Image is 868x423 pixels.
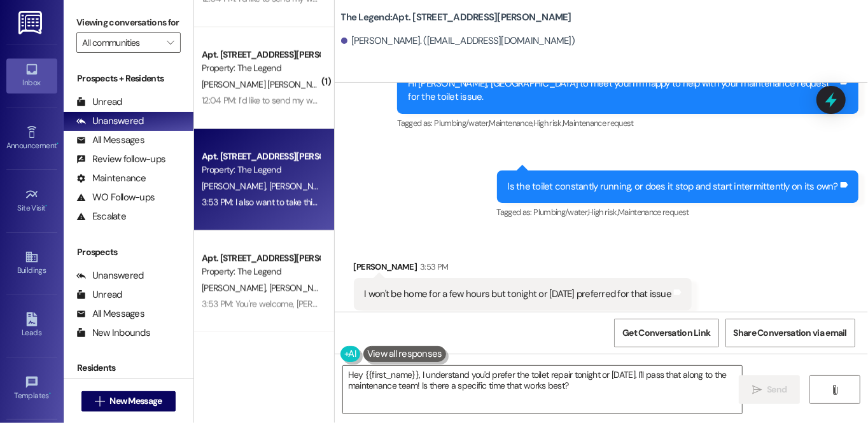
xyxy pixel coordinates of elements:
i:  [830,385,839,395]
div: Property: The Legend [202,265,319,279]
div: Is the toilet constantly running, or does it stop and start intermittently on its own? [508,180,839,193]
div: Maintenance [76,172,146,185]
span: • [46,202,48,211]
div: Tagged as: [354,310,692,329]
div: All Messages [76,307,144,321]
span: Send [767,383,787,396]
b: The Legend: Apt. [STREET_ADDRESS][PERSON_NAME] [341,11,571,24]
a: Buildings [6,246,57,281]
span: [PERSON_NAME] [202,282,269,294]
a: Leads [6,309,57,343]
div: [PERSON_NAME] [354,260,692,278]
i:  [95,396,104,406]
span: Share Conversation via email [734,326,847,340]
div: Property: The Legend [202,163,319,177]
button: New Message [81,391,176,412]
div: Tagged as: [497,203,859,221]
a: Templates • [6,371,57,406]
span: Maintenance , [489,118,533,128]
input: All communities [82,32,160,53]
img: ResiDesk Logo [18,11,45,34]
span: High risk , [589,207,619,218]
span: Plumbing/water , [533,207,588,218]
span: [PERSON_NAME] [269,282,332,294]
div: Unread [76,95,122,109]
button: Share Conversation via email [725,319,855,347]
a: Site Visit • [6,184,57,218]
span: Plumbing/water , [434,118,489,128]
div: WO Follow-ups [76,191,155,204]
div: Prospects + Residents [64,72,193,85]
div: I won't be home for a few hours but tonight or [DATE] preferred for that issue [365,288,672,301]
span: New Message [109,394,162,408]
span: Maintenance request [563,118,634,128]
label: Viewing conversations for [76,13,181,32]
i:  [167,38,174,48]
button: Send [739,375,801,404]
div: New Inbounds [76,326,150,340]
a: Inbox [6,59,57,93]
span: [PERSON_NAME] [269,181,332,192]
div: Unanswered [76,114,144,128]
div: Review follow-ups [76,153,165,166]
div: Escalate [76,210,126,223]
div: All Messages [76,134,144,147]
div: Apt. [STREET_ADDRESS][PERSON_NAME] [202,252,319,265]
span: High risk , [533,118,563,128]
div: Property: The Legend [202,62,319,75]
div: Unanswered [76,269,144,282]
span: • [49,389,51,398]
div: Prospects [64,246,193,259]
span: [PERSON_NAME] [202,181,269,192]
span: • [57,139,59,148]
textarea: Hey {{first_name}}, I understand you'd prefer the toilet repair tonight or [DATE]. I'll pass that... [343,366,742,413]
i:  [752,385,762,395]
div: Apt. [STREET_ADDRESS][PERSON_NAME] [202,48,319,62]
span: [PERSON_NAME] [PERSON_NAME] [202,79,331,90]
div: 3:53 PM: You're welcome, [PERSON_NAME]! Feel free to reach out if you have any questions or conce... [202,298,650,310]
div: Residents [64,361,193,375]
div: [PERSON_NAME]. ([EMAIL_ADDRESS][DOMAIN_NAME]) [341,34,575,48]
button: Get Conversation Link [614,319,718,347]
div: Unread [76,288,122,302]
div: Hi [PERSON_NAME], [GEOGRAPHIC_DATA] to meet you! I'm happy to help with your maintenance request ... [408,77,838,104]
span: Maintenance request [618,207,689,218]
div: 3:53 PM: I also want to take this chance to ask you...Has The Legend lived up to your expectation... [202,197,720,208]
span: Get Conversation Link [622,326,710,340]
div: Apt. [STREET_ADDRESS][PERSON_NAME] [202,150,319,163]
div: Tagged as: [397,114,858,132]
div: 3:53 PM [417,260,448,274]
